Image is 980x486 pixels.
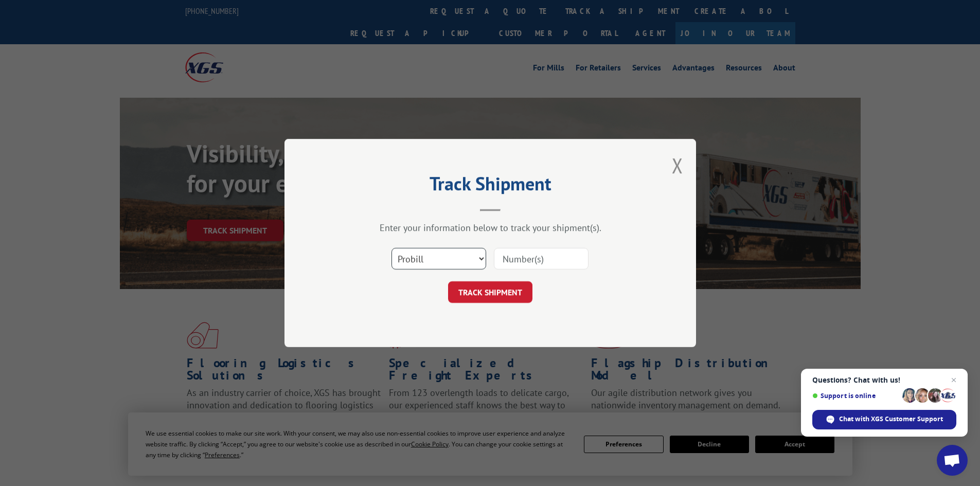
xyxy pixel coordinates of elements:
[672,152,683,179] button: Close modal
[336,176,645,196] h2: Track Shipment
[812,392,899,400] span: Support is online
[336,222,645,233] div: Enter your information below to track your shipment(s).
[839,415,943,424] span: Chat with XGS Customer Support
[448,281,532,303] button: TRACK SHIPMENT
[937,445,968,476] div: Open chat
[812,410,956,429] div: Chat with XGS Customer Support
[948,374,960,386] span: Close chat
[812,376,956,384] span: Questions? Chat with us!
[494,248,589,269] input: Number(s)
